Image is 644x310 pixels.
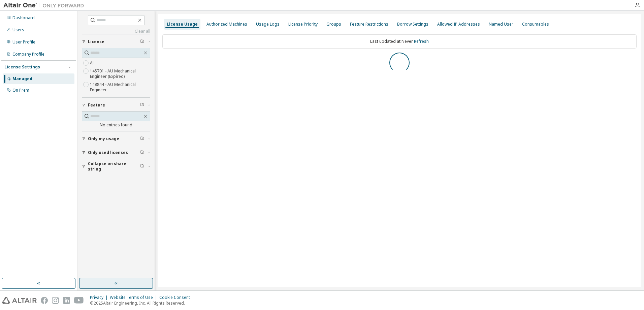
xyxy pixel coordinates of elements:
span: License [88,39,104,44]
div: Users [12,27,24,33]
div: Groups [326,22,341,27]
label: All [90,59,96,67]
div: Feature Restrictions [350,22,388,27]
div: Consumables [522,22,549,27]
div: Privacy [90,295,110,300]
img: instagram.svg [52,297,59,304]
img: altair_logo.svg [2,297,37,304]
p: © 2025 Altair Engineering, Inc. All Rights Reserved. [90,300,194,306]
div: License Usage [167,22,198,27]
div: Borrow Settings [397,22,428,27]
span: Only my usage [88,136,119,142]
span: Collapse on share string [88,161,140,172]
div: Cookie Consent [159,295,194,300]
div: Allowed IP Addresses [437,22,480,27]
button: Only used licenses [82,145,150,160]
div: License Settings [4,64,40,70]
span: Clear filter [140,150,144,155]
div: Usage Logs [256,22,280,27]
img: linkedin.svg [63,297,70,304]
div: On Prem [12,88,29,93]
a: Clear all [82,29,150,34]
div: Company Profile [12,52,44,57]
div: Website Terms of Use [110,295,159,300]
span: Clear filter [140,102,144,108]
div: Dashboard [12,15,35,21]
span: Clear filter [140,164,144,169]
div: Last updated at: Never [162,34,637,49]
label: 148844 - AU Mechanical Engineer [90,81,150,94]
div: Managed [12,76,32,82]
img: facebook.svg [41,297,48,304]
img: Altair One [3,2,88,9]
label: 145701 - AU Mechanical Engineer (Expired) [90,67,150,81]
span: Only used licenses [88,150,128,155]
span: Clear filter [140,136,144,142]
div: Named User [489,22,513,27]
button: Feature [82,98,150,113]
a: Refresh [414,38,429,44]
button: Only my usage [82,131,150,146]
div: License Priority [288,22,318,27]
button: Collapse on share string [82,159,150,174]
div: User Profile [12,39,35,45]
div: Authorized Machines [206,22,247,27]
div: No entries found [82,122,150,128]
span: Clear filter [140,39,144,44]
img: youtube.svg [74,297,84,304]
span: Feature [88,102,105,108]
button: License [82,34,150,49]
